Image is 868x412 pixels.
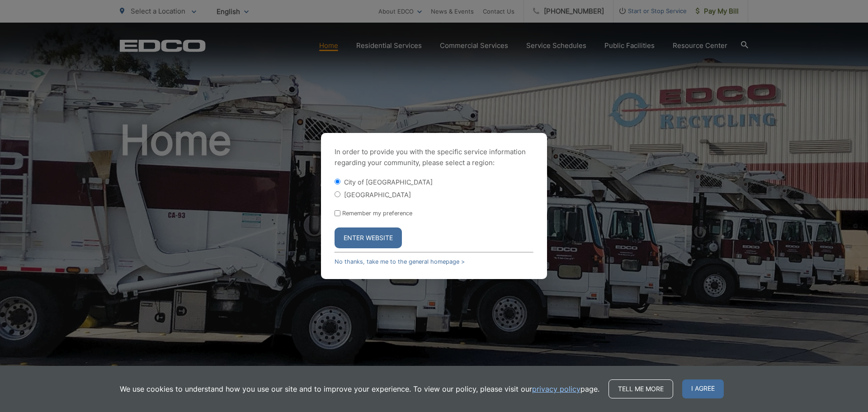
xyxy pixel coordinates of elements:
label: Remember my preference [342,210,412,217]
p: In order to provide you with the specific service information regarding your community, please se... [335,147,533,168]
p: We use cookies to understand how you use our site and to improve your experience. To view our pol... [120,384,599,394]
a: Tell me more [609,379,673,398]
button: Enter Website [335,227,402,248]
a: privacy policy [532,384,580,394]
span: I agree [682,379,724,398]
label: City of [GEOGRAPHIC_DATA] [344,178,433,186]
a: No thanks, take me to the general homepage > [335,258,465,265]
label: [GEOGRAPHIC_DATA] [344,191,411,199]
